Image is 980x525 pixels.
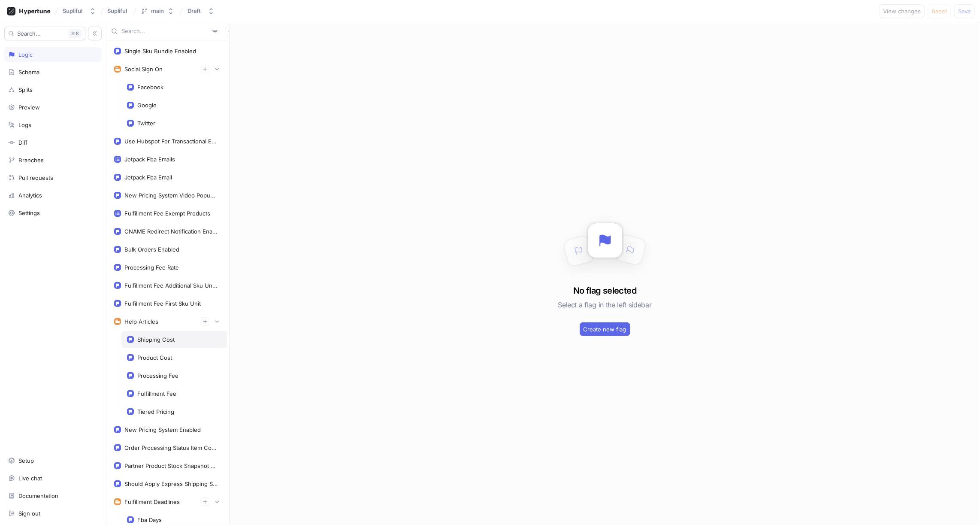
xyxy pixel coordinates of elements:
[63,7,82,15] div: Supliful
[18,192,42,199] div: Analytics
[188,7,201,15] div: Draft
[928,4,951,18] button: Reset
[18,104,40,111] div: Preview
[121,27,209,36] input: Search...
[124,444,218,451] div: Order Processing Status Item Count [PERSON_NAME]
[124,318,158,325] div: Help Articles
[580,322,630,336] button: Create new flag
[584,327,626,332] span: Create new flag
[932,9,947,14] span: Reset
[124,264,179,271] div: Processing Fee Rate
[124,282,218,289] div: Fulfillment Fee Additional Sku Units
[879,4,925,18] button: View changes
[18,51,33,58] div: Logic
[124,66,163,73] div: Social Sign On
[137,84,163,91] div: Facebook
[137,408,174,415] div: Tiered Pricing
[107,8,127,14] span: Supliful
[558,297,651,313] h5: Select a flag in the left sidebar
[137,390,176,397] div: Fulfillment Fee
[124,192,218,199] div: New Pricing System Video Popup Enabled
[124,246,179,253] div: Bulk Orders Enabled
[124,138,218,145] div: Use Hubspot For Transactional Emails
[137,4,178,18] button: main
[68,29,82,38] div: K
[137,354,172,361] div: Product Cost
[958,9,971,14] span: Save
[124,498,180,505] div: Fulfillment Deadlines
[124,426,201,433] div: New Pricing System Enabled
[18,510,40,517] div: Sign out
[18,86,33,93] div: Splits
[17,31,41,36] span: Search...
[18,492,58,499] div: Documentation
[124,300,201,307] div: Fulfillment Fee First Sku Unit
[124,228,218,235] div: CNAME Redirect Notification Enabled
[18,174,53,181] div: Pull requests
[124,210,210,217] div: Fulfillment Fee Exempt Products
[137,102,157,109] div: Google
[18,69,39,76] div: Schema
[18,475,42,482] div: Live chat
[954,4,975,18] button: Save
[18,139,27,146] div: Diff
[137,120,155,127] div: Twitter
[151,7,164,15] div: main
[137,372,178,379] div: Processing Fee
[18,157,44,164] div: Branches
[59,4,100,18] button: Supliful
[18,457,34,464] div: Setup
[4,27,85,40] button: Search...K
[573,284,636,297] h3: No flag selected
[137,516,162,523] div: Fba Days
[137,336,175,343] div: Shipping Cost
[883,9,921,14] span: View changes
[4,489,102,503] a: Documentation
[124,462,218,469] div: Partner Product Stock Snapshot Enabled
[124,480,218,487] div: Should Apply Express Shipping Sample Order
[18,209,40,216] div: Settings
[124,174,172,181] div: Jetpack Fba Email
[18,121,31,128] div: Logs
[184,4,218,18] button: Draft
[124,156,175,163] div: Jetpack Fba Emails
[124,48,196,55] div: Single Sku Bundle Enabled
